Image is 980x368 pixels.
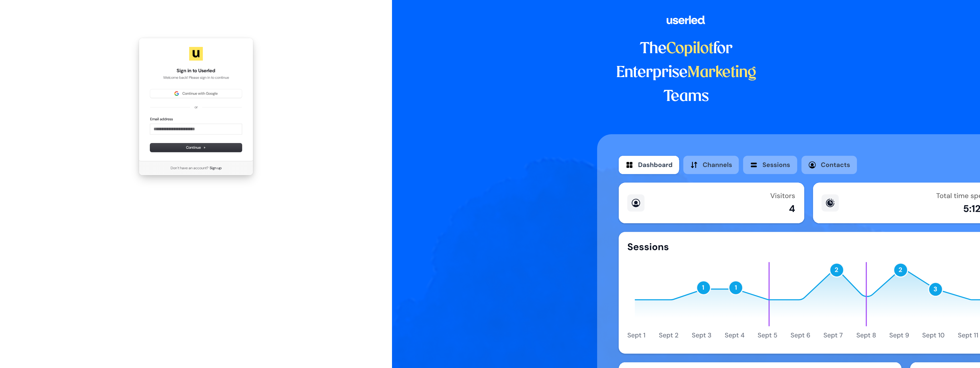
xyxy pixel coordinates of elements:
[666,42,713,56] span: Copilot
[597,37,775,109] h1: The for Enterprise Teams
[150,117,173,122] label: Email address
[687,65,756,80] span: Marketing
[174,91,179,96] img: Sign in with Google
[182,91,218,96] span: Continue with Google
[189,47,203,61] img: Userled
[150,143,242,152] button: Continue
[150,67,242,74] h1: Sign in to Userled
[210,166,222,171] a: Sign up
[150,75,242,80] p: Welcome back! Please sign in to continue
[186,145,206,150] span: Continue
[195,105,198,110] p: or
[171,166,209,171] span: Don’t have an account?
[150,89,242,98] button: Sign in with GoogleContinue with Google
